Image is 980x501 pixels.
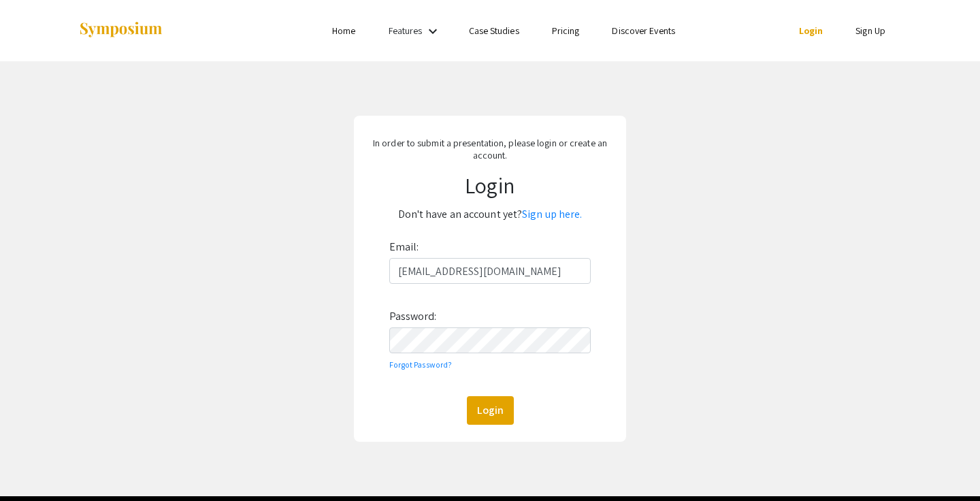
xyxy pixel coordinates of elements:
[389,236,419,258] label: Email:
[78,21,163,39] img: Symposium by ForagerOne
[389,359,453,370] a: Forgot Password?
[467,396,514,425] button: Login
[363,204,616,225] p: Don't have an account yet?
[425,23,441,39] mat-icon: Expand Features list
[799,25,823,37] a: Login
[332,25,355,37] a: Home
[10,440,58,491] iframe: Chat
[469,25,519,37] a: Case Studies
[522,207,582,221] a: Sign up here.
[363,172,616,198] h1: Login
[389,306,437,327] label: Password:
[612,25,675,37] a: Discover Events
[363,137,616,161] p: In order to submit a presentation, please login or create an account.
[855,25,885,37] a: Sign Up
[552,25,580,37] a: Pricing
[389,25,423,37] a: Features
